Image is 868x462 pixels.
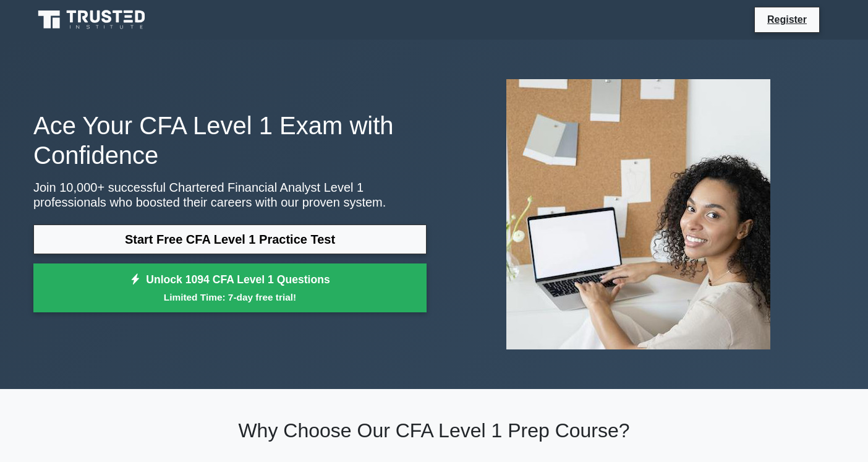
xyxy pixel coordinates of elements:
p: Join 10,000+ successful Chartered Financial Analyst Level 1 professionals who boosted their caree... [33,180,427,210]
a: Register [760,12,814,27]
h2: Why Choose Our CFA Level 1 Prep Course? [33,419,835,442]
a: Unlock 1094 CFA Level 1 QuestionsLimited Time: 7-day free trial! [33,263,427,313]
a: Start Free CFA Level 1 Practice Test [33,225,427,254]
h1: Ace Your CFA Level 1 Exam with Confidence [33,111,427,170]
small: Limited Time: 7-day free trial! [49,290,411,304]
